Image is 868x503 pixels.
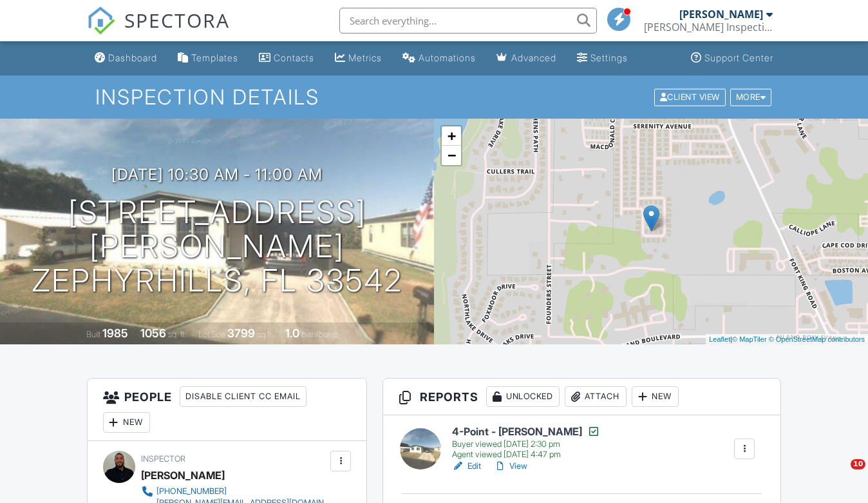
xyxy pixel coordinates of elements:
a: Leaflet [709,335,730,343]
a: Advanced [491,46,561,70]
a: © OpenStreetMap contributors [769,335,865,343]
a: Support Center [686,46,778,70]
div: New [103,412,150,433]
a: © MapTiler [732,335,767,343]
div: More [730,88,772,106]
div: Templates [191,52,238,63]
div: New [632,386,679,407]
span: Lot Size [198,330,225,339]
h3: Reports [383,379,780,415]
a: Client View [653,92,729,101]
img: The Best Home Inspection Software - Spectora [87,6,115,35]
div: Settings [590,52,628,63]
a: Metrics [330,46,387,70]
a: Zoom out [442,146,461,165]
h6: 4-Point - [PERSON_NAME] [452,425,600,438]
a: Templates [173,46,243,70]
h3: People [88,379,366,441]
a: [PHONE_NUMBER] [141,485,327,498]
span: Built [86,330,100,339]
div: 3799 [227,326,255,340]
div: Agent viewed [DATE] 4:47 pm [452,449,600,460]
div: Buyer viewed [DATE] 2:30 pm [452,439,600,449]
div: Russell Inspections [644,21,773,34]
div: 1985 [102,326,128,340]
span: 10 [851,459,865,469]
div: Automations [419,52,476,63]
a: SPECTORA [87,17,230,44]
a: Dashboard [90,46,162,70]
div: Disable Client CC Email [180,386,307,407]
a: Settings [572,46,633,70]
div: Advanced [511,52,556,63]
div: [PERSON_NAME] [679,8,763,21]
div: Contacts [274,52,314,63]
span: sq. ft. [168,330,186,339]
a: Zoom in [442,126,461,146]
span: Inspector [141,454,185,464]
input: Search everything... [339,8,597,34]
div: Unlocked [486,386,560,407]
div: | [706,334,868,345]
iframe: Intercom live chat [824,459,855,490]
a: Contacts [254,46,319,70]
div: Attach [565,386,627,407]
span: sq.ft. [257,330,273,339]
a: Edit [452,460,481,473]
a: 4-Point - [PERSON_NAME] Buyer viewed [DATE] 2:30 pm Agent viewed [DATE] 4:47 pm [452,425,600,460]
div: Dashboard [108,52,157,63]
div: Support Center [704,52,773,63]
span: SPECTORA [124,6,230,34]
div: Client View [654,88,726,106]
a: Automations (Basic) [397,46,481,70]
div: Metrics [348,52,382,63]
div: [PERSON_NAME] [141,466,225,485]
h3: [DATE] 10:30 am - 11:00 am [111,166,323,183]
div: [PHONE_NUMBER] [156,486,227,497]
a: View [494,460,527,473]
span: bathrooms [301,330,338,339]
div: 1056 [140,326,166,340]
h1: [STREET_ADDRESS][PERSON_NAME] Zephyrhills, FL 33542 [21,195,413,297]
h1: Inspection Details [95,86,773,108]
div: 1.0 [285,326,299,340]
